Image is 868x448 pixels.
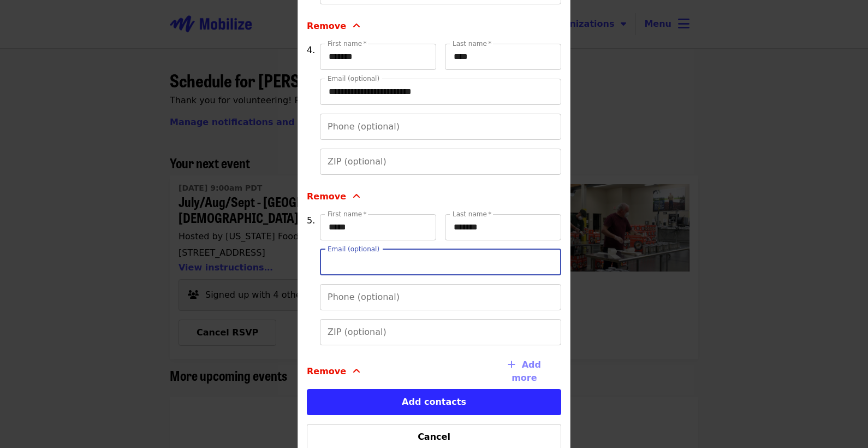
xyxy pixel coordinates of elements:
input: First name [320,44,436,70]
button: Add contacts [307,389,561,415]
input: ZIP (optional) [320,149,561,175]
label: Last name [453,211,491,217]
span: 4. [307,45,315,55]
span: Remove [307,365,346,378]
i: plus icon [508,359,515,370]
label: Last name [453,40,491,47]
button: Add more [477,354,561,389]
input: Last name [445,214,561,240]
button: Remove [307,184,360,210]
button: Remove [307,354,360,389]
i: angle-up icon [353,191,360,202]
input: ZIP (optional) [320,319,561,345]
button: Remove [307,13,360,39]
input: Email (optional) [320,249,561,275]
label: Email (optional) [328,246,379,252]
span: 5. [307,215,315,226]
input: Phone (optional) [320,284,561,310]
span: Remove [307,20,346,33]
span: Remove [307,190,346,203]
label: First name [328,40,367,47]
input: Last name [445,44,561,70]
input: Email (optional) [320,79,561,105]
i: angle-up icon [353,21,360,31]
label: Email (optional) [328,75,379,82]
label: First name [328,211,367,217]
input: Phone (optional) [320,114,561,140]
i: angle-up icon [353,366,360,376]
span: Add more [512,359,541,383]
input: First name [320,214,436,240]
